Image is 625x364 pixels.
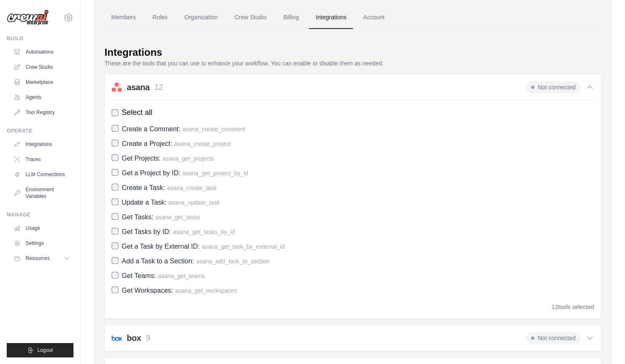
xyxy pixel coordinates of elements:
div: Operate [7,127,73,134]
span: Create a Task: [122,184,165,191]
input: Get a Task by External ID: asana_get_task_by_external_id [112,242,118,249]
div: Build [7,35,73,42]
img: box.svg [112,333,122,343]
a: Account [356,6,391,29]
a: Settings [10,237,73,250]
span: Get Projects: [122,155,160,162]
button: Logout [7,343,73,357]
span: asana_get_workspaces [175,287,237,294]
input: Get Projects: asana_get_projects [112,154,118,161]
span: asana_get_tasks [155,214,200,221]
div: Manage [7,211,73,218]
span: Get Workspaces: [122,287,173,294]
input: Add a Task to a Section: asana_add_task_to_section [112,257,118,264]
img: Logo [7,10,49,26]
span: Not connected [526,81,581,93]
input: Create a Comment: asana_create_comment [112,125,118,132]
span: asana_create_project [174,140,231,147]
a: Billing [277,6,306,29]
span: asana_get_projects [163,155,214,162]
a: Integrations [10,138,73,151]
span: asana_add_task_to_section [196,258,269,265]
h2: box [127,332,141,344]
div: tools selected [552,303,594,311]
span: 12 [552,304,558,310]
h2: asana [127,81,149,93]
input: Create a Task: asana_create_task [112,184,118,190]
input: Get Workspaces: asana_get_workspaces [112,286,118,293]
a: Agents [10,91,73,104]
a: Automations [10,45,73,59]
a: Organization [178,6,224,29]
span: asana_get_tasks_by_id [173,229,235,235]
a: Tool Registry [10,106,73,119]
a: Integrations [309,6,353,29]
a: Roles [146,6,174,29]
a: Members [105,6,142,29]
span: asana_get_project_by_id [183,170,248,177]
button: Resources [10,252,73,265]
p: 9 [146,333,150,344]
span: asana_create_task [167,185,217,191]
input: Get Teams: asana_get_teams [112,272,118,278]
span: asana_get_task_by_external_id [202,243,285,250]
span: Get a Task by External ID: [122,243,200,250]
span: asana_create_comment [183,126,246,133]
a: Marketplace [10,75,73,89]
span: asana_update_task [168,199,220,206]
span: Select all [122,107,152,118]
a: Traces [10,153,73,166]
span: Add a Task to a Section: [122,257,194,265]
span: Not connected [526,332,581,344]
span: Create a Project: [122,140,172,147]
span: Get Teams: [122,272,156,279]
span: Create a Comment: [122,125,180,133]
a: Crew Studio [228,6,273,29]
span: Get a Project by ID: [122,169,180,177]
input: Get Tasks: asana_get_tasks [112,213,118,220]
span: Get Tasks: [122,213,153,221]
input: Get a Project by ID: asana_get_project_by_id [112,169,118,176]
div: Integrations [105,46,162,59]
input: Get Tasks by ID: asana_get_tasks_by_id [112,228,118,234]
a: Environment Variables [10,183,73,203]
input: Update a Task: asana_update_task [112,198,118,205]
span: Logout [37,347,53,354]
span: Get Tasks by ID: [122,228,171,235]
p: 12 [154,82,163,93]
input: Create a Project: asana_create_project [112,140,118,146]
p: These are the tools that you can use to enhance your workflow. You can enable or disable them as ... [105,59,601,68]
a: Usage [10,221,73,235]
span: Update a Task: [122,199,166,206]
span: Resources [26,255,50,262]
a: Crew Studio [10,60,73,74]
input: Select all [112,109,118,116]
a: LLM Connections [10,168,73,181]
span: asana_get_teams [158,273,205,279]
img: asana.svg [112,82,122,92]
